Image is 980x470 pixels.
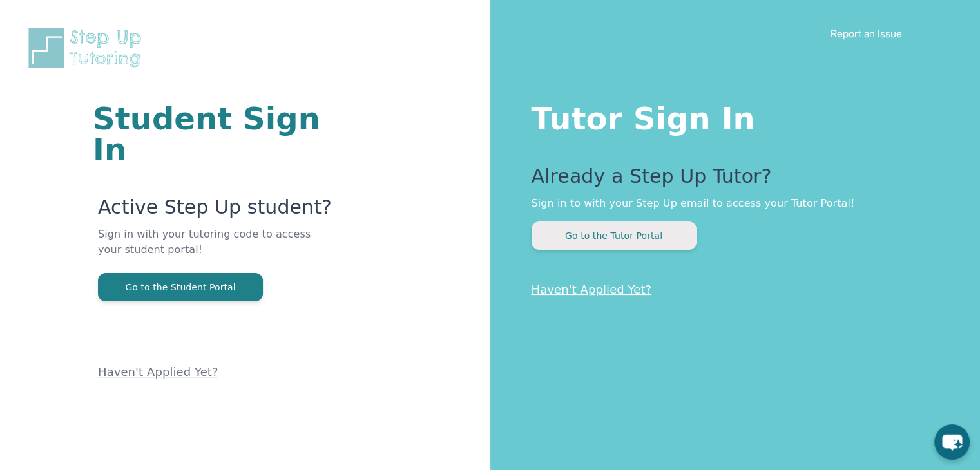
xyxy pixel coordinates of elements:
p: Sign in to with your Step Up email to access your Tutor Portal! [532,196,929,211]
h1: Tutor Sign In [532,98,929,134]
button: chat-button [934,424,970,460]
a: Haven't Applied Yet? [532,283,652,296]
a: Report an Issue [831,27,902,40]
h1: Student Sign In [93,103,336,165]
a: Go to the Student Portal [98,281,263,293]
button: Go to the Student Portal [98,273,263,301]
p: Sign in with your tutoring code to access your student portal! [98,227,336,273]
img: Step Up Tutoring horizontal logo [26,26,149,70]
button: Go to the Tutor Portal [532,221,697,250]
a: Haven't Applied Yet? [98,365,218,379]
p: Already a Step Up Tutor? [532,165,929,196]
a: Go to the Tutor Portal [532,229,697,241]
p: Active Step Up student? [98,196,336,227]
